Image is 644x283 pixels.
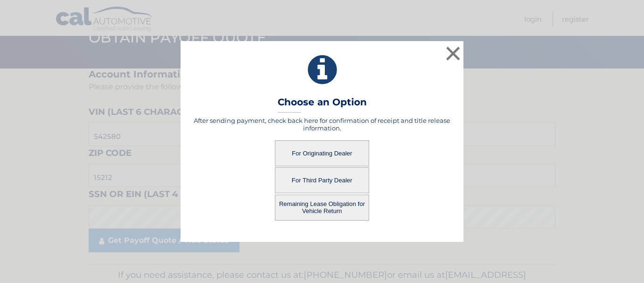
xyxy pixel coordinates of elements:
h5: After sending payment, check back here for confirmation of receipt and title release information. [192,117,452,132]
button: Remaining Lease Obligation for Vehicle Return [275,195,369,221]
button: For Originating Dealer [275,140,369,166]
h3: Choose an Option [278,96,367,113]
button: For Third Party Dealer [275,167,369,193]
button: × [444,44,462,63]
